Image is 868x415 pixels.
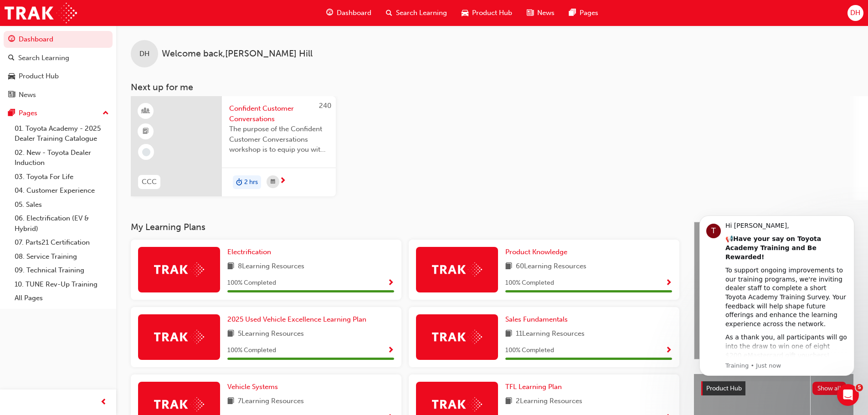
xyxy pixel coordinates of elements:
span: 100 % Completed [227,278,276,288]
span: learningRecordVerb_NONE-icon [142,148,150,156]
a: search-iconSearch Learning [379,4,454,22]
a: 240CCCConfident Customer ConversationsThe purpose of the Confident Customer Conversations worksho... [131,96,336,196]
button: DH [847,5,863,21]
a: 2025 Used Vehicle Excellence Learning Plan [227,314,370,325]
span: Sales Fundamentals [505,315,568,323]
h3: My Learning Plans [131,222,679,232]
span: booktick-icon [143,126,149,138]
a: Sales Fundamentals [505,314,571,325]
button: Show all [812,382,847,395]
span: book-icon [505,328,512,340]
span: Show Progress [665,347,672,355]
span: calendar-icon [271,176,275,188]
button: Show Progress [665,345,672,356]
img: Trak [154,397,204,411]
div: Product Hub [19,71,59,82]
a: Electrification [227,247,275,257]
span: Welcome back , [PERSON_NAME] Hill [162,49,313,59]
a: 08. Service Training [11,250,113,264]
img: Trak [154,262,204,277]
span: The purpose of the Confident Customer Conversations workshop is to equip you with tools to commun... [229,124,329,155]
img: Trak [154,330,204,344]
span: next-icon [279,177,286,185]
span: 60 Learning Resources [516,261,586,272]
span: News [537,8,555,18]
div: News [19,90,36,100]
a: guage-iconDashboard [319,4,379,22]
span: Search Learning [396,8,447,18]
span: 11 Learning Resources [516,328,585,340]
button: DashboardSearch LearningProduct HubNews [4,29,113,105]
span: TFL Learning Plan [505,383,562,391]
a: 04. Customer Experience [11,184,113,198]
span: duration-icon [236,176,242,188]
span: book-icon [505,261,512,272]
span: 8 Learning Resources [238,261,304,272]
a: car-iconProduct Hub [454,4,519,22]
a: Product Knowledge [505,247,571,257]
span: book-icon [227,261,234,272]
span: up-icon [103,108,109,119]
iframe: Intercom notifications message [686,207,868,381]
a: News [4,87,113,103]
span: Product Hub [706,384,742,392]
a: pages-iconPages [562,4,606,22]
span: car-icon [462,7,468,19]
span: book-icon [505,396,512,407]
span: car-icon [8,72,15,81]
span: 100 % Completed [505,345,554,356]
span: news-icon [527,7,534,19]
span: search-icon [8,54,15,62]
span: 7 Learning Resources [238,396,304,407]
span: Confident Customer Conversations [229,103,329,124]
span: 100 % Completed [505,278,554,288]
span: guage-icon [326,7,333,19]
span: Show Progress [387,347,394,355]
a: 02. New - Toyota Dealer Induction [11,146,113,170]
img: Trak [5,3,77,23]
a: 10. TUNE Rev-Up Training [11,277,113,292]
a: TFL Learning Plan [505,382,565,392]
a: 03. Toyota For Life [11,170,113,184]
span: CCC [142,177,157,187]
button: Show Progress [665,277,672,289]
span: search-icon [386,7,392,19]
a: 01. Toyota Academy - 2025 Dealer Training Catalogue [11,122,113,146]
a: news-iconNews [519,4,562,22]
a: Dashboard [4,31,113,48]
span: news-icon [8,91,15,99]
span: 2 hrs [244,177,258,188]
span: 100 % Completed [227,345,276,356]
span: pages-icon [569,7,576,19]
a: 06. Electrification (EV & Hybrid) [11,211,113,236]
span: book-icon [227,328,234,340]
span: Product Hub [472,8,512,18]
span: Show Progress [665,279,672,287]
a: Search Learning [4,50,113,67]
span: 240 [319,102,331,110]
button: Pages [4,105,113,122]
span: Vehicle Systems [227,383,278,391]
iframe: Intercom live chat [837,384,859,406]
img: Trak [432,330,482,344]
button: Show Progress [387,345,394,356]
span: learningResourceType_INSTRUCTOR_LED-icon [143,105,149,117]
span: pages-icon [8,109,15,118]
div: Pages [19,108,37,118]
span: Electrification [227,248,271,256]
span: Pages [580,8,598,18]
span: 5 Learning Resources [238,328,304,340]
img: Trak [432,397,482,411]
span: 5 [856,384,863,391]
span: Product Knowledge [505,248,567,256]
